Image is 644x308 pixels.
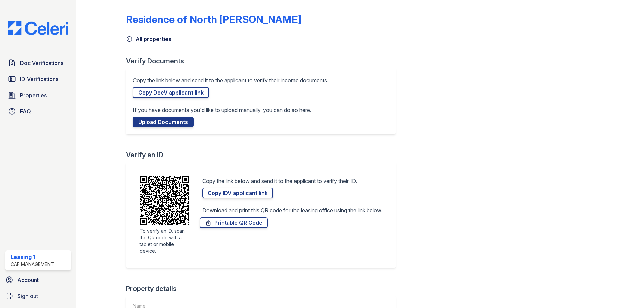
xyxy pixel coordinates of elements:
[200,217,268,228] a: Printable QR Code
[133,117,194,127] a: Upload Documents
[202,206,382,214] p: Download and print this QR code for the leasing office using the link below.
[133,87,209,98] a: Copy DocV applicant link
[126,35,171,43] a: All properties
[20,75,58,83] span: ID Verifications
[17,276,39,284] span: Account
[126,284,401,293] div: Property details
[3,289,74,303] a: Sign out
[202,177,357,185] p: Copy the link below and send it to the applicant to verify their ID.
[20,107,31,115] span: FAQ
[133,76,328,84] p: Copy the link below and send it to the applicant to verify their income documents.
[3,273,74,287] a: Account
[5,105,71,118] a: FAQ
[20,59,63,67] span: Doc Verifications
[202,188,273,198] a: Copy IDV applicant link
[20,91,47,99] span: Properties
[140,228,189,254] div: To verify an ID, scan the QR code with a tablet or mobile device.
[126,150,401,160] div: Verify an ID
[126,13,301,25] div: Residence of North [PERSON_NAME]
[17,292,38,300] span: Sign out
[126,56,401,66] div: Verify Documents
[616,281,637,301] iframe: chat widget
[11,253,54,261] div: Leasing 1
[133,106,311,114] p: If you have documents you'd like to upload manually, you can do so here.
[11,261,54,268] div: CAF Management
[5,56,71,70] a: Doc Verifications
[3,21,74,35] img: CE_Logo_Blue-a8612792a0a2168367f1c8372b55b34899dd931a85d93a1a3d3e32e68fde9ad4.png
[5,72,71,86] a: ID Verifications
[5,88,71,102] a: Properties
